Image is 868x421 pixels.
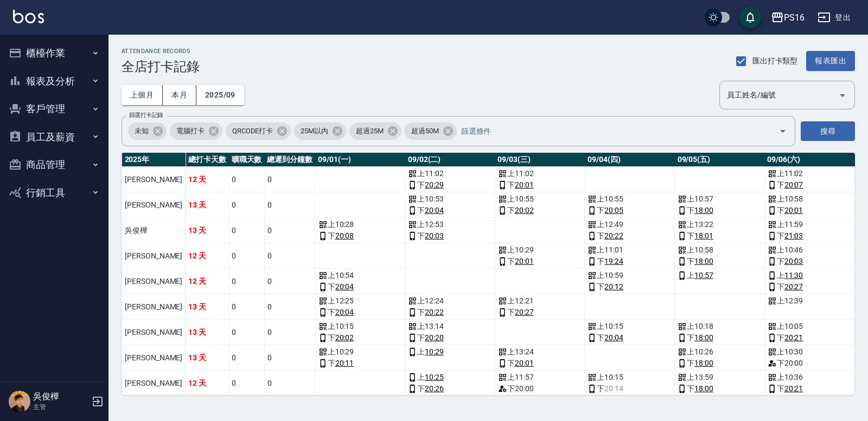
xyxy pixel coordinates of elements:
button: 員工及薪資 [4,123,104,151]
a: 20:21 [784,383,803,394]
td: 13 天 [186,345,229,371]
a: 20:04 [335,281,354,293]
div: 下 [588,281,672,293]
td: 0 [229,167,265,192]
span: 20:14 [604,383,623,394]
a: 18:00 [694,256,713,267]
div: 下 [678,256,762,267]
td: 0 [264,371,315,396]
th: 09/03(三) [495,153,585,167]
div: 上 10:18 [678,321,762,332]
div: 上 12:53 [408,219,492,230]
th: 2025 年 [122,153,186,167]
span: 未知 [128,126,155,137]
a: 20:20 [425,332,444,344]
div: 下 [318,332,403,344]
a: 20:27 [784,281,803,293]
td: 12 天 [186,269,229,294]
div: 上 [678,270,762,281]
div: 上 11:01 [588,244,672,256]
div: 上 [408,346,492,358]
td: [PERSON_NAME] [122,345,186,371]
div: 上 12:21 [498,295,582,307]
a: 20:01 [515,179,534,191]
div: 上 13:22 [678,219,762,230]
td: 12 天 [186,243,229,269]
div: 上 [768,270,852,281]
td: 0 [264,320,315,345]
td: 13 天 [186,192,229,218]
a: 18:00 [694,205,713,216]
th: 09/05(五) [675,153,765,167]
a: 18:00 [694,358,713,369]
div: 超過50M [405,122,457,140]
button: Open [774,122,792,140]
a: 20:05 [604,205,623,216]
td: [PERSON_NAME] [122,294,186,320]
div: 上 10:15 [588,321,672,332]
div: 上 13:14 [408,321,492,332]
button: PS16 [767,7,809,29]
div: 上 10:26 [678,346,762,358]
img: Logo [13,10,44,23]
div: 上 12:39 [768,295,852,307]
span: 超過50M [405,126,445,137]
div: 25M以內 [294,122,346,140]
div: 上 12:25 [318,295,403,307]
a: 20:08 [335,230,354,242]
span: 超過25M [349,126,390,137]
a: 18:01 [694,230,713,242]
div: 下 [318,358,403,369]
div: 上 10:28 [318,219,403,230]
td: 12 天 [186,167,229,192]
div: 上 10:29 [318,346,403,358]
a: 20:12 [604,281,623,293]
div: 上 11:02 [408,168,492,179]
div: 下 [678,332,762,344]
td: [PERSON_NAME] [122,320,186,345]
div: 上 10:29 [498,244,582,256]
div: 下 [678,383,762,394]
div: 上 10:58 [768,193,852,205]
div: QRCODE打卡 [226,122,291,140]
div: 上 10:30 [768,346,852,358]
th: 09/06(六) [764,153,854,167]
td: 吳俊樺 [122,218,186,243]
div: 下 [768,230,852,242]
div: 上 12:49 [588,219,672,230]
button: save [739,7,761,28]
div: 上 10:57 [678,193,762,205]
td: 0 [229,294,265,320]
div: 上 11:57 [498,372,582,383]
div: 下 [768,179,852,191]
td: 0 [264,269,315,294]
a: 20:03 [425,230,444,242]
div: 上 10:15 [318,321,403,332]
td: [PERSON_NAME] [122,192,186,218]
div: 下 [408,332,492,344]
td: 0 [264,192,315,218]
td: 0 [264,243,315,269]
h5: 吳俊樺 [33,391,88,402]
div: 上 11:02 [498,168,582,179]
div: 下 [318,281,403,293]
button: 2025/09 [196,85,244,105]
th: 09/04(四) [585,153,675,167]
div: 下 [768,256,852,267]
div: 下 [588,230,672,242]
a: 10:57 [694,270,713,281]
a: 19:24 [604,256,623,267]
td: 0 [264,167,315,192]
a: 20:21 [784,332,803,344]
div: 上 10:46 [768,244,852,256]
td: 13 天 [186,294,229,320]
div: 下 [768,383,852,394]
div: 上 10:05 [768,321,852,332]
a: 20:04 [604,332,623,344]
a: 20:22 [425,307,444,318]
a: 18:00 [694,332,713,344]
a: 11:30 [784,270,803,281]
a: 20:01 [784,205,803,216]
a: 20:22 [604,230,623,242]
div: 下 [498,307,582,318]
